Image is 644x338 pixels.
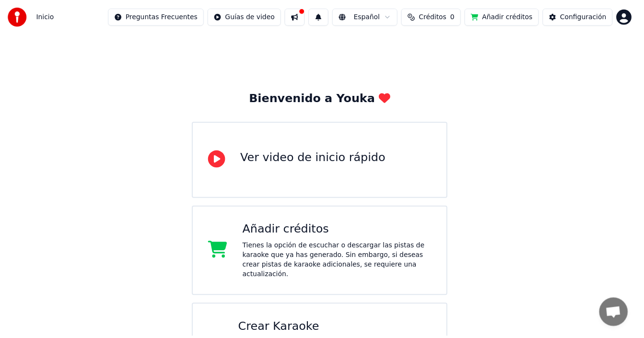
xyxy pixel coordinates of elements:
span: 0 [454,12,458,22]
button: Guías de video [209,9,283,26]
button: Créditos0 [404,9,464,26]
button: Preguntas Frecuentes [109,9,205,26]
button: Añadir créditos [468,9,543,26]
div: Añadir créditos [244,223,434,239]
div: Crear Karaoke [240,321,434,337]
div: Chat abierto [604,300,632,328]
nav: breadcrumb [36,12,54,22]
button: Configuración [547,9,617,26]
div: Bienvenido a Youka [251,92,393,107]
img: youka [8,8,27,27]
div: Ver video de inicio rápido [242,152,388,167]
span: Inicio [36,12,54,22]
div: Configuración [564,12,611,22]
div: Tienes la opción de escuchar o descargar las pistas de karaoke que ya has generado. Sin embargo, ... [244,243,434,281]
span: Créditos [422,12,450,22]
